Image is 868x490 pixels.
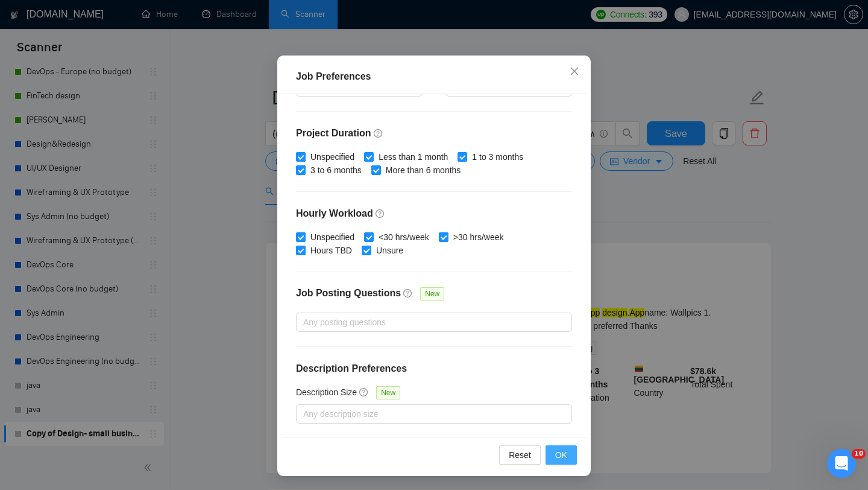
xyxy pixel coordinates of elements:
span: New [376,386,400,399]
div: Job Preferences [296,69,572,84]
span: Reset [509,448,531,462]
span: Unspecified [306,150,359,164]
span: OK [555,448,567,462]
span: Unsure [371,244,408,257]
span: question-circle [403,288,413,298]
span: >30 hrs/week [448,231,509,244]
iframe: Intercom live chat [827,449,856,478]
h4: Job Posting Questions [296,286,401,301]
h5: Description Size [296,386,357,399]
span: New [420,287,444,301]
span: Unspecified [306,231,359,244]
span: Less than 1 month [374,150,453,164]
div: - [423,77,445,111]
span: 3 to 6 months [306,164,366,177]
span: question-circle [374,129,383,138]
button: Reset [499,445,541,465]
span: More than 6 months [381,164,466,177]
h4: Hourly Workload [296,206,572,221]
button: Close [558,56,591,88]
span: Hours TBD [306,244,357,257]
span: question-circle [359,387,369,397]
span: close [570,66,579,76]
h4: Project Duration [296,126,572,141]
span: 10 [852,449,866,459]
span: 1 to 3 months [467,150,528,164]
span: question-circle [376,209,385,218]
h4: Description Preferences [296,361,572,376]
button: OK [546,445,577,465]
span: <30 hrs/week [374,231,434,244]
